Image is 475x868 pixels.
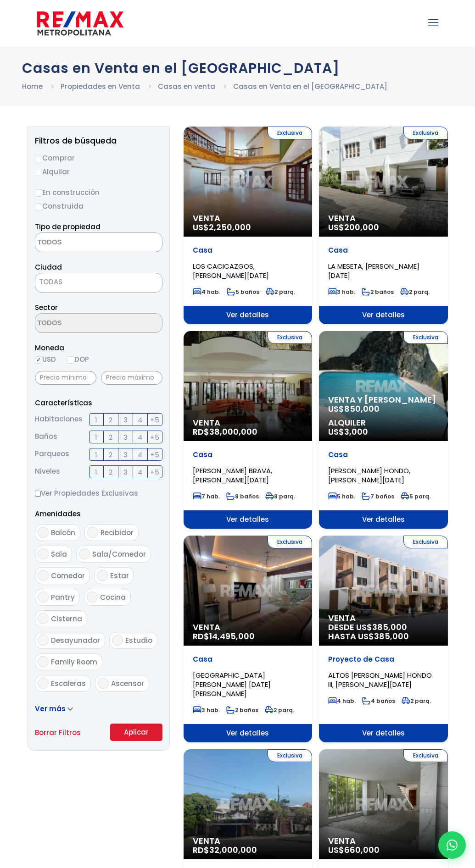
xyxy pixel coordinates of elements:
[150,431,159,443] span: +5
[35,727,81,738] a: Borrar Filtros
[35,342,162,354] span: Moneda
[109,414,112,426] span: 2
[92,549,146,559] span: Sala/Comedor
[35,303,58,312] span: Sector
[193,261,269,280] span: LOS CACICAZGOS, [PERSON_NAME][DATE]
[209,221,251,233] span: 2,250,000
[35,314,124,333] textarea: Search
[35,273,162,293] span: TODAS
[123,414,128,426] span: 3
[95,449,97,460] span: 1
[328,697,356,705] span: 4 hab.
[193,288,220,296] span: 4 hab.
[35,203,42,210] input: Construida
[22,82,43,91] a: Home
[193,450,303,459] p: Casa
[123,431,128,443] span: 3
[184,724,313,742] span: Ver detalles
[35,413,83,426] span: Habitaciones
[227,288,259,296] span: 5 baños
[158,82,215,91] a: Casas en venta
[233,81,387,92] li: Casas en Venta en el [GEOGRAPHIC_DATA]
[401,492,430,500] span: 5 parq.
[35,189,42,197] input: En construcción
[95,466,97,478] span: 1
[38,635,49,646] input: Desayunador
[328,450,439,459] p: Casa
[35,491,41,497] input: Ver Propiedades Exclusivas
[35,448,69,461] span: Parqueos
[193,221,251,233] span: US$
[150,449,159,460] span: +5
[425,15,441,31] a: mobile menu
[344,844,380,856] span: 660,000
[319,331,448,529] a: Exclusiva Venta y [PERSON_NAME] US$850,000 Alquiler US$3,000 Casa [PERSON_NAME] HONDO, [PERSON_NA...
[193,623,303,632] span: Venta
[328,261,419,280] span: LA MESETA, [PERSON_NAME][DATE]
[35,354,56,365] label: USD
[362,492,394,500] span: 7 baños
[362,697,395,705] span: 4 baños
[51,636,100,645] span: Desayunador
[402,697,431,705] span: 2 parq.
[328,221,379,233] span: US$
[138,466,142,478] span: 4
[110,571,129,581] span: Estar
[38,592,49,603] input: Pantry
[97,570,108,581] input: Estar
[79,548,90,559] input: Sala/Comedor
[328,655,439,664] p: Proyecto de Casa
[38,678,49,689] input: Escaleras
[35,356,42,364] input: USD
[123,449,128,460] span: 3
[328,836,439,846] span: Venta
[35,200,162,212] label: Construida
[193,426,257,437] span: RD$
[51,571,85,581] span: Comedor
[328,492,355,500] span: 5 hab.
[87,592,98,603] input: Cocina
[265,492,295,500] span: 8 parq.
[35,704,73,713] a: Ver más
[101,528,134,537] span: Recibidor
[109,431,112,443] span: 2
[344,221,379,233] span: 200,000
[193,466,272,485] span: [PERSON_NAME] BRAVA, [PERSON_NAME][DATE]
[268,127,312,139] span: Exclusiva
[268,536,312,548] span: Exclusiva
[109,449,112,460] span: 2
[51,592,75,602] span: Pantry
[150,414,159,426] span: +5
[35,276,162,288] span: TODAS
[403,127,448,139] span: Exclusiva
[193,844,257,856] span: RD$
[328,632,439,641] span: HASTA US$
[35,465,60,478] span: Niveles
[95,414,97,426] span: 1
[193,492,220,500] span: 7 hab.
[67,356,74,364] input: DOP
[328,418,439,427] span: Alquiler
[319,127,448,324] a: Exclusiva Venta US$200,000 Casa LA MESETA, [PERSON_NAME][DATE] 3 hab. 2 baños 2 parq. Ver detalles
[35,262,62,272] span: Ciudad
[328,614,439,623] span: Venta
[319,510,448,529] span: Ver detalles
[209,844,257,856] span: 32,000,000
[184,510,313,529] span: Ver detalles
[95,431,97,443] span: 1
[184,331,313,529] a: Exclusiva Venta RD$38,000,000 Casa [PERSON_NAME] BRAVA, [PERSON_NAME][DATE] 7 hab. 8 baños 8 parq...
[319,306,448,324] span: Ver detalles
[51,657,97,667] span: Family Room
[101,371,162,385] input: Precio máximo
[268,749,312,762] span: Exclusiva
[138,431,142,443] span: 4
[319,724,448,742] span: Ver detalles
[51,614,82,624] span: Cisterna
[35,431,57,443] span: Baños
[35,152,162,164] label: Comprar
[362,288,394,296] span: 2 baños
[35,169,42,176] input: Alquilar
[193,246,303,255] p: Casa
[138,449,142,460] span: 4
[328,403,380,415] span: US$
